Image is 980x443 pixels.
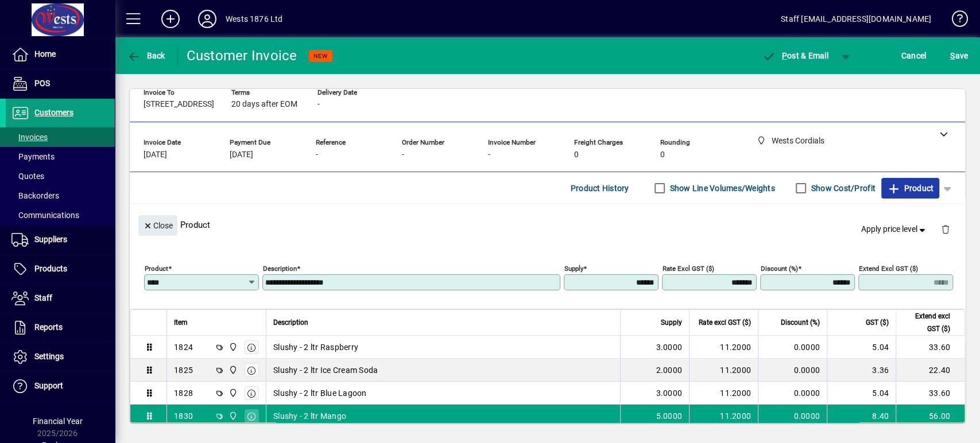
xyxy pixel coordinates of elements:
td: 33.60 [896,336,964,359]
div: Staff [EMAIL_ADDRESS][DOMAIN_NAME] [781,10,931,28]
span: Apply price level [861,223,928,235]
span: Close [143,216,173,235]
span: [STREET_ADDRESS] [144,100,214,109]
span: POS [34,79,50,88]
span: Home [34,49,56,59]
mat-label: Extend excl GST ($) [859,265,918,273]
span: Customers [34,108,73,117]
a: Backorders [6,186,115,205]
td: 56.00 [896,405,964,428]
a: Suppliers [6,226,115,254]
button: Add [152,9,189,29]
td: 8.40 [827,405,896,428]
a: Quotes [6,166,115,186]
button: Save [947,45,971,66]
span: Item [174,316,188,329]
app-page-header-button: Back [115,45,178,66]
span: Invoices [11,133,48,142]
span: Wests Cordials [226,364,239,376]
button: Product History [566,178,634,199]
button: Back [124,45,168,66]
mat-label: Rate excl GST ($) [663,265,714,273]
td: 0.0000 [758,382,827,405]
button: Profile [189,9,226,29]
div: Customer Invoice [187,46,297,65]
span: ost & Email [762,51,828,60]
span: Cancel [901,46,927,65]
span: ave [950,46,968,65]
span: Slushy - 2 ltr Blue Lagoon [273,387,367,399]
a: Reports [6,313,115,342]
mat-label: Supply [564,265,583,273]
div: 1824 [174,341,193,353]
div: Product [130,204,965,246]
button: Apply price level [857,219,932,240]
button: Delete [932,215,959,243]
span: [DATE] [230,150,253,160]
a: Invoices [6,127,115,147]
mat-label: Product [145,265,168,273]
span: Products [34,264,67,273]
label: Show Line Volumes/Weights [668,182,775,194]
button: Close [138,215,177,236]
span: - [402,150,404,160]
span: Product History [571,179,629,197]
span: Communications [11,211,79,220]
div: 11.2000 [696,410,751,422]
span: Supply [661,316,682,329]
div: Wests 1876 Ltd [226,10,282,28]
span: 0 [660,150,665,160]
td: 22.40 [896,359,964,382]
span: Discount (%) [781,316,820,329]
a: Settings [6,343,115,371]
span: Financial Year [33,417,83,426]
span: 20 days after EOM [231,100,297,109]
span: 3.0000 [656,387,683,399]
div: 11.2000 [696,387,751,399]
td: 5.04 [827,336,896,359]
span: Slushy - 2 ltr Mango [273,410,346,422]
span: 2.0000 [656,364,683,376]
button: Post & Email [756,45,834,66]
app-page-header-button: Close [135,220,180,230]
span: Payments [11,152,55,161]
span: [DATE] [144,150,167,160]
span: Back [127,51,165,60]
div: 11.2000 [696,364,751,376]
mat-label: Discount (%) [761,265,798,273]
span: Support [34,381,63,390]
mat-label: Description [263,265,297,273]
label: Show Cost/Profit [809,182,876,194]
td: 5.04 [827,382,896,405]
td: 0.0000 [758,359,827,382]
span: - [317,100,320,109]
span: Slushy - 2 ltr Raspberry [273,341,358,353]
div: 11.2000 [696,341,751,353]
div: 1825 [174,364,193,376]
td: 3.36 [827,359,896,382]
span: Reports [34,322,63,332]
span: GST ($) [866,316,889,329]
span: S [950,51,955,60]
td: 0.0000 [758,405,827,428]
span: Slushy - 2 ltr Ice Cream Soda [273,364,378,376]
span: - [488,150,490,160]
a: POS [6,69,115,98]
span: Suppliers [34,235,67,244]
span: Description [273,316,308,329]
a: Home [6,40,115,69]
span: Quotes [11,172,44,181]
span: Settings [34,352,64,361]
a: Knowledge Base [943,2,966,40]
td: 0.0000 [758,336,827,359]
button: Cancel [898,45,929,66]
span: Product [887,179,933,197]
button: Product [881,178,939,199]
a: Staff [6,284,115,313]
td: 33.60 [896,382,964,405]
a: Support [6,372,115,401]
span: Rate excl GST ($) [699,316,751,329]
a: Products [6,255,115,283]
span: Wests Cordials [226,387,239,399]
div: 1828 [174,387,193,399]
